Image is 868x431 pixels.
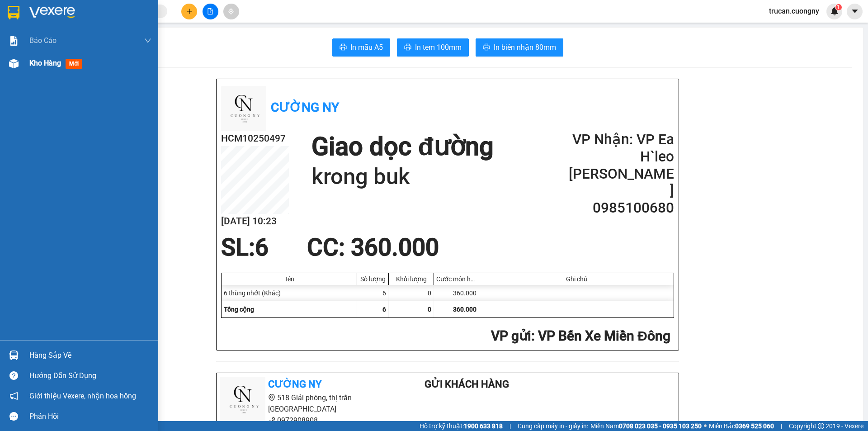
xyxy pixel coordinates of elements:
span: 360.000 [453,306,476,313]
span: environment [268,394,275,401]
div: Số lượng [359,275,386,283]
span: In mẫu A5 [350,42,383,53]
span: down [144,37,151,44]
span: Giới thiệu Vexere, nhận hoa hồng [29,390,136,402]
div: CC : 360.000 [302,234,444,261]
span: ⚪️ [704,424,707,428]
div: Phản hồi [29,410,151,423]
span: Báo cáo [29,35,57,46]
div: 0985100680 [59,40,131,53]
div: Ghi chú [481,275,671,283]
div: Hàng sắp về [29,349,151,362]
span: Kho hàng [29,59,61,67]
span: plus [186,8,193,14]
span: message [9,412,18,421]
span: file-add [207,8,213,14]
div: [PERSON_NAME] [59,29,131,40]
img: logo-vxr [8,6,19,19]
img: solution-icon [9,36,19,46]
span: SL: [221,233,255,261]
span: In tem 100mm [415,42,462,53]
span: | [509,421,511,431]
span: question-circle [9,371,18,380]
div: 6 thùng nhớt (Khác) [222,285,357,301]
span: Cung cấp máy in - giấy in: [518,421,588,431]
span: krong buk [59,53,107,85]
span: Gửi: [8,9,22,18]
div: Hướng dẫn sử dụng [29,369,151,383]
li: 0972908908 [220,415,388,426]
span: phone [268,417,275,424]
span: notification [9,392,18,400]
h2: [PERSON_NAME] [566,166,674,200]
h2: 0985100680 [566,199,674,217]
b: Cường Ny [271,100,339,115]
span: trucan.cuongny [762,5,826,17]
h1: Giao dọc đường [311,131,493,162]
span: Hỗ trợ kỹ thuật: [420,421,503,431]
li: 518 Giải phóng, thị trấn [GEOGRAPHIC_DATA] [220,392,388,415]
span: DĐ: [59,58,72,67]
h2: VP Nhận: VP Ea H`leo [566,131,674,166]
div: Khối lượng [391,275,431,283]
div: 0 [389,285,434,301]
img: logo.jpg [221,86,266,131]
div: 6 [357,285,389,301]
span: printer [340,43,347,52]
button: aim [223,4,239,19]
div: Tên [224,275,354,283]
h2: : VP Bến Xe Miền Đông [221,327,670,346]
span: Miền Bắc [709,421,774,431]
b: Gửi khách hàng [425,379,509,390]
span: 0 [428,306,431,313]
span: VP gửi [491,328,531,344]
div: Cước món hàng [436,275,476,283]
h2: [DATE] 10:23 [221,214,289,229]
span: 6 [382,306,386,313]
button: printerIn mẫu A5 [332,38,390,57]
span: printer [483,43,490,52]
span: 6 [255,233,269,261]
strong: 1900 633 818 [464,422,503,430]
span: Miền Nam [590,421,702,431]
img: warehouse-icon [9,59,19,68]
span: copyright [818,423,824,429]
strong: 0369 525 060 [735,422,774,430]
span: | [781,421,782,431]
sup: 1 [835,4,842,10]
strong: 0708 023 035 - 0935 103 250 [619,422,702,430]
span: aim [228,8,234,14]
span: printer [404,43,411,52]
div: 360.000 [434,285,479,301]
span: Nhận: [59,9,80,18]
button: plus [181,4,197,19]
span: Tổng cộng [224,306,254,313]
span: caret-down [851,7,859,15]
div: VP Bến Xe Miền Đông [8,8,52,51]
span: 1 [837,4,840,10]
button: file-add [203,4,218,19]
b: Cường Ny [268,379,321,390]
img: warehouse-icon [9,350,19,360]
button: printerIn biên nhận 80mm [476,38,563,57]
span: In biên nhận 80mm [494,42,556,53]
img: icon-new-feature [830,7,839,15]
span: mới [66,59,82,69]
button: caret-down [847,4,863,19]
h2: HCM10250497 [221,131,289,146]
h1: krong buk [311,162,493,191]
button: printerIn tem 100mm [397,38,469,57]
div: VP Ea H`leo [59,8,131,29]
img: logo.jpg [220,377,265,422]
